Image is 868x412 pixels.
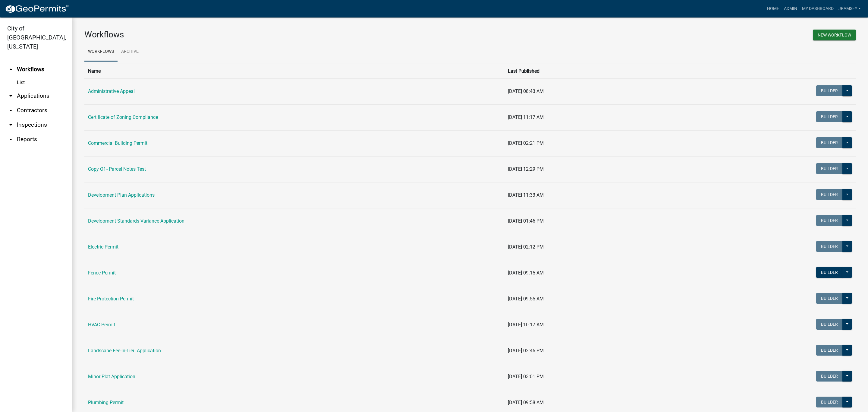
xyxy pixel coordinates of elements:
button: Builder [816,85,843,96]
a: Development Plan Applications [88,192,155,198]
span: [DATE] 09:58 AM [508,400,544,405]
i: arrow_drop_down [7,92,14,100]
span: [DATE] 09:15 AM [508,270,544,276]
button: Builder [816,293,843,304]
button: Builder [816,111,843,122]
a: Plumbing Permit [88,400,124,405]
a: Landscape Fee-In-Lieu Application [88,348,161,353]
button: Builder [816,241,843,252]
a: Fire Protection Permit [88,296,134,302]
span: [DATE] 01:46 PM [508,218,544,224]
span: [DATE] 02:21 PM [508,140,544,146]
button: Builder [816,267,843,278]
i: arrow_drop_down [7,136,14,143]
button: New Workflow [813,30,856,40]
button: Builder [816,137,843,148]
span: [DATE] 08:43 AM [508,88,544,94]
a: Home [765,3,782,14]
a: Workflows [84,42,118,62]
a: Certificate of Zoning Compliance [88,114,158,120]
button: Builder [816,189,843,200]
span: [DATE] 11:17 AM [508,114,544,120]
button: Builder [816,345,843,356]
a: Fence Permit [88,270,116,276]
span: [DATE] 11:33 AM [508,192,544,198]
i: arrow_drop_up [7,66,14,73]
h3: Workflows [84,30,466,40]
span: [DATE] 02:46 PM [508,348,544,353]
a: Electric Permit [88,244,118,250]
span: [DATE] 09:55 AM [508,296,544,302]
span: [DATE] 10:17 AM [508,322,544,328]
a: Development Standards Variance Application [88,218,184,224]
a: HVAC Permit [88,322,115,328]
a: My Dashboard [800,3,836,14]
span: [DATE] 12:29 PM [508,166,544,172]
a: Archive [118,42,142,62]
i: arrow_drop_down [7,107,14,114]
a: Copy Of - Parcel Notes Test [88,166,146,172]
a: Admin [782,3,800,14]
a: Administrative Appeal [88,88,135,94]
a: Minor Plat Application [88,374,135,379]
a: Commercial Building Permit [88,140,147,146]
button: Builder [816,397,843,407]
span: [DATE] 02:12 PM [508,244,544,250]
i: arrow_drop_down [7,121,14,128]
a: jramsey [836,3,863,14]
button: Builder [816,215,843,226]
th: Last Published [504,64,679,78]
button: Builder [816,163,843,174]
button: Builder [816,319,843,330]
th: Name [84,64,504,78]
button: Builder [816,371,843,382]
span: [DATE] 03:01 PM [508,374,544,379]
